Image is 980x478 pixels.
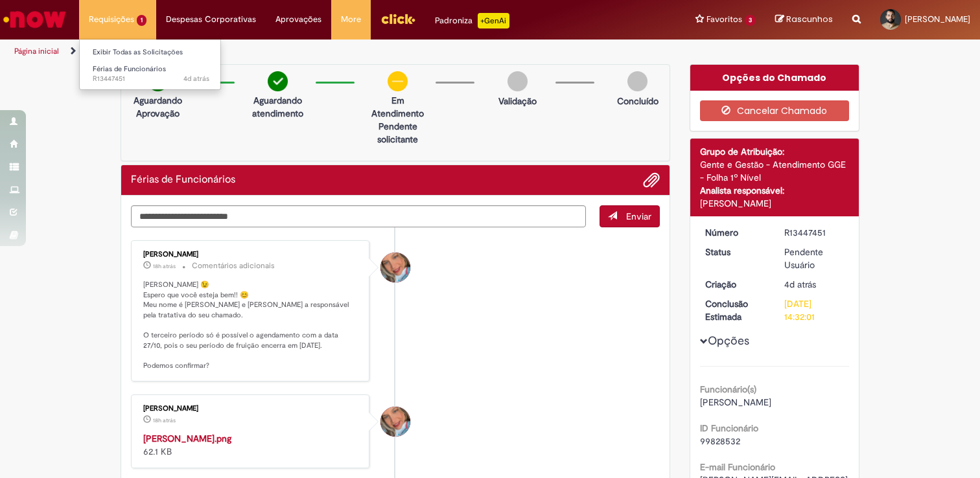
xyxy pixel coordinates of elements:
[79,39,221,90] ul: Requisições
[700,184,850,197] div: Analista responsável:
[700,383,756,395] b: Funcionário(s)
[784,297,845,323] div: [DATE] 14:32:01
[784,279,816,290] span: 4d atrás
[626,211,651,222] span: Enviar
[784,279,816,290] time: 26/08/2025 10:31:56
[137,15,146,26] span: 1
[435,13,509,28] div: Padroniza
[905,14,970,25] span: [PERSON_NAME]
[786,13,833,25] span: Rascunhos
[695,278,775,291] dt: Criação
[246,94,309,120] p: Aguardando atendimento
[700,396,771,408] span: [PERSON_NAME]
[700,422,758,434] b: ID Funcionário
[700,461,775,473] b: E-mail Funcionário
[153,262,176,270] time: 28/08/2025 17:23:06
[93,74,209,84] span: R13447451
[153,262,176,270] span: 18h atrás
[93,64,166,74] span: Férias de Funcionários
[80,45,222,60] a: Exibir Todas as Solicitações
[600,205,660,227] button: Enviar
[784,278,845,291] div: 26/08/2025 10:31:56
[695,226,775,239] dt: Número
[643,172,660,188] button: Adicionar anexos
[690,65,859,91] div: Opções do Chamado
[192,260,275,271] small: Comentários adicionais
[706,13,742,26] span: Favoritos
[478,13,509,28] p: +GenAi
[700,158,850,184] div: Gente e Gestão - Atendimento GGE - Folha 1º Nível
[143,433,231,444] a: [PERSON_NAME].png
[1,6,68,32] img: ServiceNow
[700,100,850,121] button: Cancelar Chamado
[366,94,429,120] p: Em Atendimento
[80,62,222,86] a: Aberto R13447451 : Férias de Funcionários
[153,416,176,424] span: 18h atrás
[143,251,359,258] div: [PERSON_NAME]
[700,197,850,210] div: [PERSON_NAME]
[695,245,775,258] dt: Status
[131,174,235,186] h2: Férias de Funcionários Histórico de tíquete
[131,205,586,227] textarea: Digite sua mensagem aqui...
[89,13,134,26] span: Requisições
[153,416,176,424] time: 28/08/2025 17:21:51
[126,94,189,120] p: Aguardando Aprovação
[388,71,408,91] img: circle-minus.png
[784,245,845,271] div: Pendente Usuário
[784,226,845,239] div: R13447451
[143,280,359,371] p: [PERSON_NAME] 😉 Espero que você esteja bem!! 😊 Meu nome é [PERSON_NAME] e [PERSON_NAME] a respons...
[775,14,833,26] a: Rascunhos
[380,253,410,282] div: Jacqueline Andrade Galani
[275,13,321,26] span: Aprovações
[745,15,756,26] span: 3
[10,40,644,63] ul: Trilhas de página
[14,46,59,56] a: Página inicial
[183,74,209,84] span: 4d atrás
[498,95,537,108] p: Validação
[341,13,361,26] span: More
[617,95,659,108] p: Concluído
[268,71,288,91] img: check-circle-green.png
[507,71,528,91] img: img-circle-grey.png
[700,435,740,447] span: 99828532
[695,297,775,323] dt: Conclusão Estimada
[700,145,850,158] div: Grupo de Atribuição:
[366,120,429,146] p: Pendente solicitante
[143,432,359,458] div: 62.1 KB
[183,74,209,84] time: 26/08/2025 10:31:58
[380,9,415,28] img: click_logo_yellow_360x200.png
[380,407,410,437] div: Jacqueline Andrade Galani
[627,71,647,91] img: img-circle-grey.png
[143,405,359,413] div: [PERSON_NAME]
[166,13,256,26] span: Despesas Corporativas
